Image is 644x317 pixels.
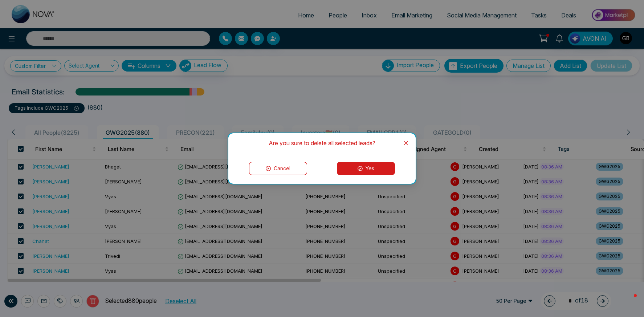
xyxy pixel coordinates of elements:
button: Yes [337,162,395,175]
div: Are you sure to delete all selected leads? [237,139,407,147]
button: Cancel [249,162,307,175]
span: close [403,140,409,146]
button: Close [396,133,416,153]
iframe: Intercom live chat [619,292,637,310]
